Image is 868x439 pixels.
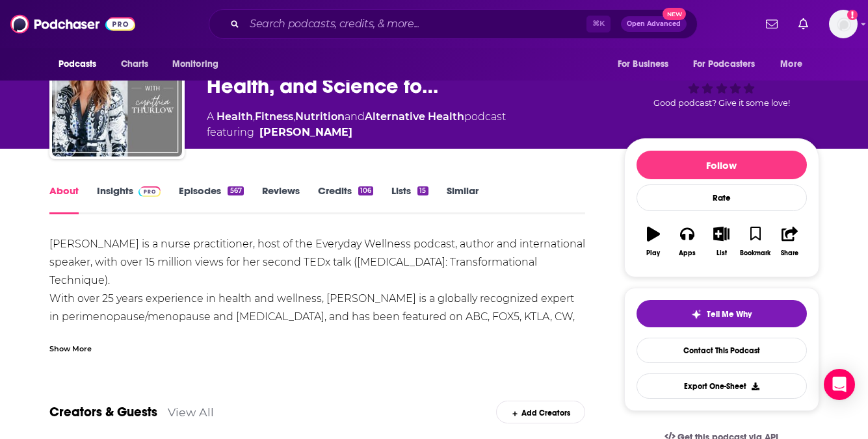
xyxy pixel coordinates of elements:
span: , [253,110,255,123]
span: For Podcasters [693,55,756,73]
a: Reviews [262,184,300,214]
div: Add Creators [496,401,585,423]
a: InsightsPodchaser Pro [97,184,161,214]
div: Bookmark [740,249,770,257]
a: Fitness [255,110,293,123]
div: Apps [679,249,696,257]
a: Show notifications dropdown [793,13,813,35]
button: open menu [685,52,774,77]
a: Episodes567 [179,184,243,214]
input: Search podcasts, credits, & more... [244,14,586,34]
div: A podcast [207,109,506,140]
img: Everyday Wellness: Midlife Hormones, Health, and Science for Women 35+ [52,27,182,157]
span: Logged in as heidi.egloff [829,10,858,38]
span: Good podcast? Give it some love! [653,98,790,108]
div: Search podcasts, credits, & more... [209,9,698,39]
span: Tell Me Why [707,309,752,320]
img: Podchaser Pro [138,186,161,197]
span: Podcasts [59,55,97,73]
span: Open Advanced [627,21,681,27]
div: Play [646,249,660,257]
span: , [293,110,295,123]
button: Play [637,218,670,265]
button: open menu [49,52,114,77]
button: open menu [609,52,685,77]
img: Podchaser - Follow, Share and Rate Podcasts [10,12,135,36]
button: open menu [163,52,235,77]
a: Alternative Health [365,110,464,123]
button: List [704,218,738,265]
a: Charts [112,52,157,77]
svg: Add a profile image [847,10,858,20]
a: Health [217,110,253,123]
button: tell me why sparkleTell Me Why [637,300,807,327]
a: Nutrition [295,110,345,123]
button: Export One-Sheet [637,373,807,399]
span: For Business [618,55,669,73]
button: open menu [771,52,819,77]
a: Similar [447,184,479,214]
a: Cynthia Thurlow [259,125,352,140]
span: New [663,8,686,20]
div: Share [781,249,798,257]
a: Show notifications dropdown [761,13,783,35]
span: Charts [121,55,149,73]
button: Apps [670,218,704,265]
div: 106 [358,186,373,195]
a: Creators & Guests [49,404,157,420]
span: featuring [207,125,506,140]
div: List [717,249,727,257]
a: About [49,184,79,214]
a: Lists15 [391,184,428,214]
a: Credits106 [318,184,373,214]
span: ⌘ K [586,16,611,32]
button: Show profile menu [829,10,858,38]
button: Open AdvancedNew [621,16,687,32]
div: 15 [417,186,428,195]
div: Rate [637,184,807,211]
button: Bookmark [739,218,772,265]
a: View All [168,405,214,419]
button: Share [772,218,806,265]
div: 567 [228,186,243,195]
div: [PERSON_NAME] is a nurse practitioner, host of the Everyday Wellness podcast, author and internat... [49,235,586,362]
img: User Profile [829,10,858,38]
span: More [780,55,802,73]
img: tell me why sparkle [691,309,702,320]
a: Contact This Podcast [637,338,807,363]
span: and [345,110,365,123]
div: Open Intercom Messenger [824,369,855,400]
span: Monitoring [172,55,218,73]
button: Follow [637,151,807,179]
